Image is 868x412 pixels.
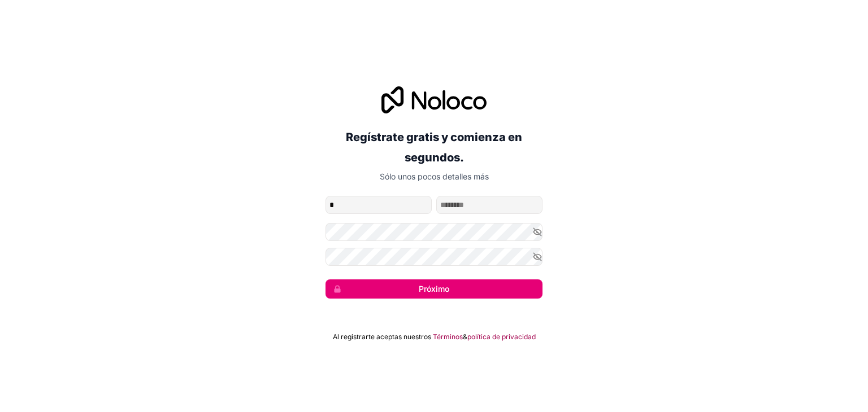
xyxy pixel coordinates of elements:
[433,332,463,341] font: Términos
[325,196,432,214] input: nombre de pila
[346,130,522,164] font: Regístrate gratis y comienza en segundos.
[333,332,431,341] font: Al registrarte aceptas nuestros
[467,332,536,341] a: política de privacidad
[380,172,489,181] font: Sólo unos pocos detalles más
[436,196,542,214] input: apellido
[325,248,542,266] input: Confirmar Contraseña
[325,279,542,299] button: Próximo
[433,332,463,341] a: Términos
[325,223,542,241] input: Contraseña
[467,332,536,341] font: política de privacidad
[419,284,449,293] font: Próximo
[463,332,467,341] font: &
